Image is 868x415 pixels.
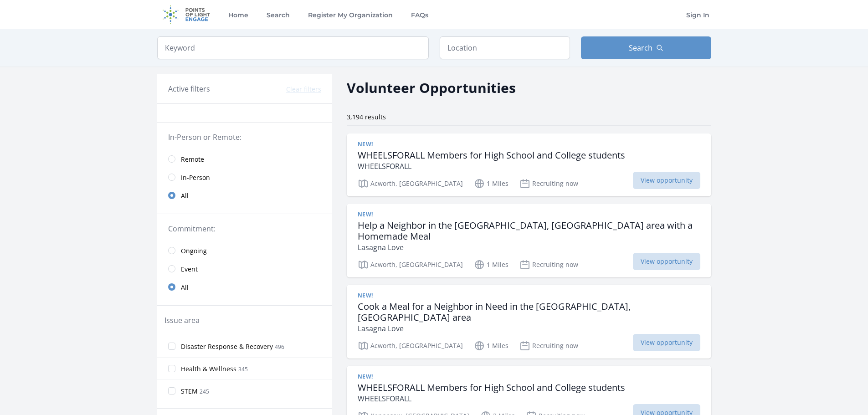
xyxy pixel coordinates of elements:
legend: In-Person or Remote: [168,132,321,143]
legend: Commitment: [168,223,321,234]
p: Recruiting now [519,259,578,270]
span: STEM [181,387,198,396]
a: Ongoing [157,241,332,260]
a: Event [157,260,332,278]
a: New! Cook a Meal for a Neighbor in Need in the [GEOGRAPHIC_DATA], [GEOGRAPHIC_DATA] area Lasagna ... [347,285,711,359]
h3: Help a Neighbor in the [GEOGRAPHIC_DATA], [GEOGRAPHIC_DATA] area with a Homemade Meal [358,220,700,242]
input: Health & Wellness 345 [168,365,175,372]
span: In-Person [181,173,210,182]
h3: Active filters [168,83,210,94]
p: Lasagna Love [358,323,700,334]
span: Health & Wellness [181,364,236,374]
input: Disaster Response & Recovery 496 [168,343,175,350]
span: 245 [200,388,209,395]
a: New! WHEELSFORALL Members for High School and College students WHEELSFORALL Acworth, [GEOGRAPHIC_... [347,133,711,196]
span: View opportunity [633,253,700,270]
span: Event [181,265,198,274]
a: Remote [157,150,332,168]
p: WHEELSFORALL [358,161,625,172]
button: Clear filters [286,85,321,94]
a: New! Help a Neighbor in the [GEOGRAPHIC_DATA], [GEOGRAPHIC_DATA] area with a Homemade Meal Lasagn... [347,204,711,277]
p: 1 Miles [474,259,508,270]
p: 1 Miles [474,178,508,189]
span: Ongoing [181,246,207,256]
h2: Volunteer Opportunities [347,77,516,98]
p: Recruiting now [519,340,578,351]
a: All [157,278,332,296]
p: 1 Miles [474,340,508,351]
span: 345 [238,365,248,373]
p: Lasagna Love [358,242,700,253]
span: New! [358,373,373,380]
input: Location [440,36,570,59]
span: 496 [275,343,284,351]
span: Disaster Response & Recovery [181,342,273,351]
span: Search [629,42,652,53]
span: New! [358,211,373,218]
span: New! [358,292,373,299]
a: In-Person [157,168,332,186]
input: Keyword [157,36,429,59]
p: Acworth, [GEOGRAPHIC_DATA] [358,259,463,270]
h3: WHEELSFORALL Members for High School and College students [358,150,625,161]
p: WHEELSFORALL [358,393,625,404]
legend: Issue area [164,315,200,326]
span: View opportunity [633,334,700,351]
h3: Cook a Meal for a Neighbor in Need in the [GEOGRAPHIC_DATA], [GEOGRAPHIC_DATA] area [358,301,700,323]
a: All [157,186,332,205]
h3: WHEELSFORALL Members for High School and College students [358,382,625,393]
p: Recruiting now [519,178,578,189]
span: All [181,191,189,200]
span: New! [358,141,373,148]
span: View opportunity [633,172,700,189]
span: 3,194 results [347,113,386,121]
p: Acworth, [GEOGRAPHIC_DATA] [358,178,463,189]
input: STEM 245 [168,387,175,395]
span: Remote [181,155,204,164]
span: All [181,283,189,292]
p: Acworth, [GEOGRAPHIC_DATA] [358,340,463,351]
button: Search [581,36,711,59]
